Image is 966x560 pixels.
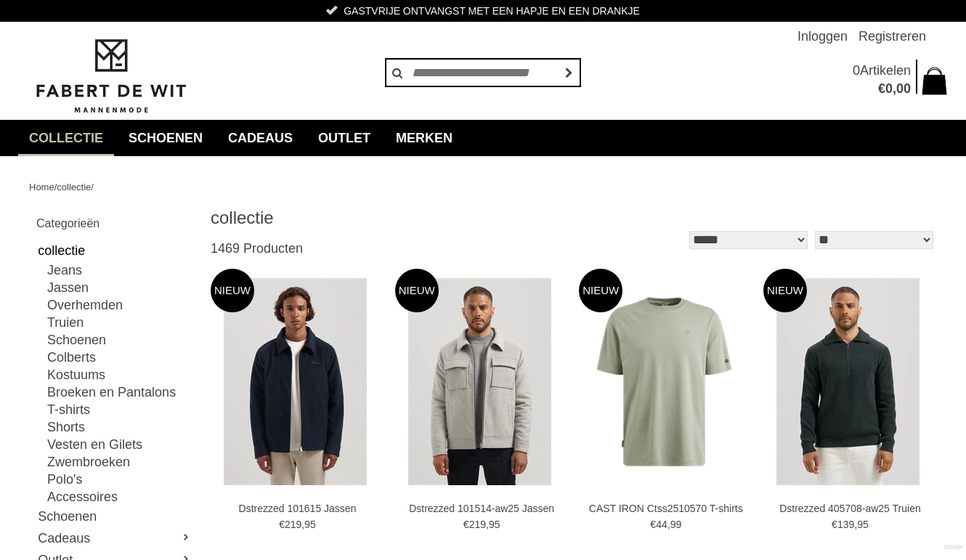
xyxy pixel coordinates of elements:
span: , [486,519,489,530]
a: Zwembroeken [47,453,192,471]
a: collectie [57,182,91,192]
a: Registreren [859,22,926,51]
span: 219 [285,519,301,530]
img: CAST IRON Ctss2510570 T-shirts [579,296,750,467]
img: Dstrezzed 405708-aw25 Truien [776,278,920,485]
a: Inloggen [797,22,848,51]
a: Schoenen [118,120,214,156]
a: T-shirts [47,401,192,418]
a: Kostuums [47,366,192,384]
a: Shorts [47,418,192,436]
a: Schoenen [36,506,192,527]
span: 219 [469,519,486,530]
a: Accessoires [47,488,192,506]
a: Truien [47,314,192,331]
a: Jeans [47,261,192,279]
a: Home [29,182,54,192]
span: € [279,519,285,530]
span: 0 [853,63,860,78]
span: 1469 Producten [211,241,303,256]
a: Colberts [47,349,192,366]
a: Cadeaus [36,527,192,549]
span: , [893,81,896,96]
span: € [650,519,656,530]
a: Outlet [307,120,381,156]
a: collectie [36,240,192,261]
span: 99 [670,519,682,530]
a: Merken [385,120,463,156]
span: 139 [837,519,854,530]
a: Broeken en Pantalons [47,384,192,401]
span: € [878,81,885,96]
span: € [463,519,469,530]
img: Dstrezzed 101514-aw25 Jassen [408,278,551,485]
a: collectie [18,120,114,156]
a: Dstrezzed 101615 Jassen [218,502,378,515]
h1: collectie [211,207,574,229]
h2: Categorieën [36,214,192,232]
span: 95 [489,519,500,530]
a: Schoenen [47,331,192,349]
span: , [854,519,857,530]
a: CAST IRON Ctss2510570 T-shirts [586,502,746,515]
span: , [301,519,304,530]
a: Jassen [47,279,192,296]
span: / [91,182,94,192]
span: 95 [857,519,869,530]
span: € [832,519,837,530]
a: Cadeaus [217,120,304,156]
img: Fabert de Wit [29,37,192,115]
a: Vesten en Gilets [47,436,192,453]
span: 95 [304,519,316,530]
span: / [54,182,57,192]
a: Polo's [47,471,192,488]
span: 0 [885,81,893,96]
a: Overhemden [47,296,192,314]
span: 44 [656,519,667,530]
a: Divide [944,538,962,556]
span: , [667,519,670,530]
a: Dstrezzed 405708-aw25 Truien [770,502,930,515]
span: 00 [896,81,911,96]
a: Dstrezzed 101514-aw25 Jassen [402,502,561,515]
span: Artikelen [860,63,911,78]
img: Dstrezzed 101615 Jassen [224,278,367,485]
